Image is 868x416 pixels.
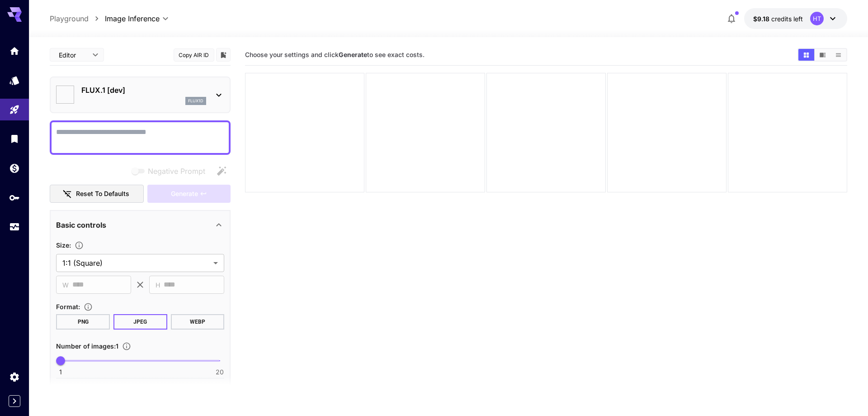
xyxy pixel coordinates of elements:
[9,133,20,144] div: Library
[9,45,20,57] div: Home
[50,185,144,203] button: Reset to defaults
[56,241,71,249] span: Size :
[156,280,160,290] span: H
[59,368,62,377] span: 1
[771,15,803,23] span: credits left
[339,51,367,58] b: Generate
[245,51,425,58] span: Choose your settings and click to see exact costs.
[219,49,227,60] button: Add to library
[105,13,160,24] span: Image Inference
[50,13,89,24] a: Playground
[9,163,20,174] div: Wallet
[9,104,20,115] div: Playground
[62,258,210,268] span: 1:1 (Square)
[56,342,118,350] span: Number of images : 1
[9,371,20,383] div: Settings
[216,368,224,377] span: 20
[188,98,203,104] p: flux1d
[56,214,224,236] div: Basic controls
[9,221,20,233] div: Usage
[56,303,80,311] span: Format :
[744,8,847,29] button: $9.18HT
[118,342,135,351] button: Specify how many images to generate in a single request. Each image generation will be charged se...
[797,48,847,62] div: Show media in grid viewShow media in video viewShow media in list view
[80,302,96,311] button: Choose the file format for the output image.
[9,395,20,407] button: Expand sidebar
[9,192,20,203] div: API Keys
[56,314,110,330] button: PNG
[50,13,105,24] nav: breadcrumb
[62,280,69,290] span: W
[830,49,846,61] button: Show media in list view
[810,12,824,25] div: HT
[174,48,214,62] button: Copy AIR ID
[171,314,225,330] button: WEBP
[753,14,803,24] div: $9.18
[56,220,106,230] p: Basic controls
[59,50,87,60] span: Editor
[9,75,20,86] div: Models
[815,49,830,61] button: Show media in video view
[113,314,167,330] button: JPEG
[81,85,206,96] p: FLUX.1 [dev]
[798,49,814,61] button: Show media in grid view
[753,15,771,23] span: $9.18
[71,241,87,250] button: Adjust the dimensions of the generated image by specifying its width and height in pixels, or sel...
[56,81,224,109] div: FLUX.1 [dev]flux1d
